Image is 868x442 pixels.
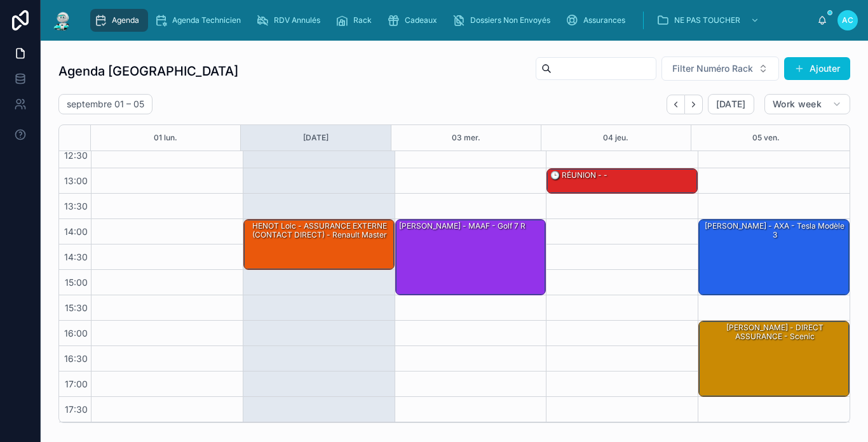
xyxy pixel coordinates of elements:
[784,57,850,80] button: Ajouter
[653,9,766,32] a: NE PAS TOUCHER
[61,226,91,237] span: 14:00
[667,95,685,114] button: Back
[67,98,144,110] h2: septembre 01 – 05
[701,220,848,241] div: [PERSON_NAME] - AXA - Tesla modèle 3
[61,328,91,338] span: 16:00
[452,125,480,151] button: 03 mer.
[701,322,848,343] div: [PERSON_NAME] - DIRECT ASSURANCE - Scenic
[61,175,91,186] span: 13:00
[246,220,393,241] div: HENOT Loic - ASSURANCE EXTERNE (CONTACT DIRECT) - Renault Master
[62,404,91,415] span: 17:30
[274,15,320,25] span: RDV Annulés
[244,220,394,269] div: HENOT Loic - ASSURANCE EXTERNE (CONTACT DIRECT) - Renault Master
[470,15,550,25] span: Dossiers Non Envoyés
[62,378,91,389] span: 17:00
[61,201,91,211] span: 13:30
[62,277,91,288] span: 15:00
[61,150,91,161] span: 12:30
[562,9,634,32] a: Assurances
[716,98,746,110] span: [DATE]
[332,9,381,32] a: Rack
[396,220,546,295] div: [PERSON_NAME] - MAAF - Golf 7 r
[708,94,754,114] button: [DATE]
[685,95,703,114] button: Next
[383,9,446,32] a: Cadeaux
[84,6,817,34] div: scrollable content
[303,125,329,151] button: [DATE]
[112,15,139,25] span: Agenda
[154,125,177,151] button: 01 lun.
[549,170,609,181] div: 🕒 RÉUNION - -
[699,220,849,295] div: [PERSON_NAME] - AXA - Tesla modèle 3
[90,9,148,32] a: Agenda
[353,15,372,25] span: Rack
[773,98,822,110] span: Work week
[61,251,91,262] span: 14:30
[405,15,437,25] span: Cadeaux
[583,15,625,25] span: Assurances
[252,9,329,32] a: RDV Annulés
[672,62,753,75] span: Filter Numéro Rack
[661,57,779,81] button: Select Button
[449,9,559,32] a: Dossiers Non Envoyés
[51,10,74,30] img: App logo
[842,15,853,25] span: AC
[58,62,238,80] h1: Agenda [GEOGRAPHIC_DATA]
[172,15,241,25] span: Agenda Technicien
[603,125,628,151] button: 04 jeu.
[674,15,740,25] span: NE PAS TOUCHER
[752,125,780,151] button: 05 ven.
[547,169,697,193] div: 🕒 RÉUNION - -
[699,321,849,396] div: [PERSON_NAME] - DIRECT ASSURANCE - Scenic
[61,353,91,364] span: 16:30
[62,302,91,313] span: 15:30
[151,9,250,32] a: Agenda Technicien
[398,220,527,232] div: [PERSON_NAME] - MAAF - Golf 7 r
[764,94,850,114] button: Work week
